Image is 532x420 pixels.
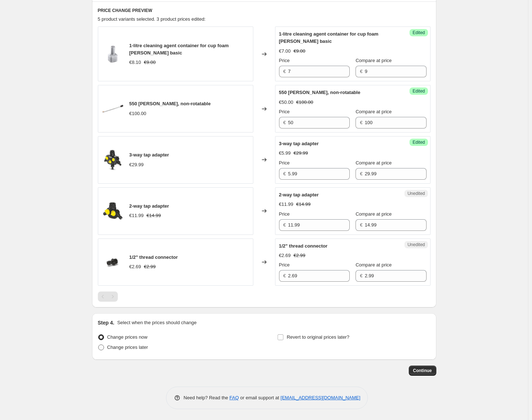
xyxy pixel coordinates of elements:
[283,273,286,278] span: €
[98,16,206,22] span: 5 product variants selected. 3 product prices edited:
[294,48,306,55] strike: €9.00
[294,252,306,259] strike: €2.99
[98,319,115,326] h2: Step 4.
[360,120,362,125] span: €
[356,160,392,166] span: Compare at price
[144,263,156,270] strike: €2.99
[279,192,319,197] span: 2-way tap adapter
[296,99,313,106] strike: €100.00
[129,101,211,106] span: 550 [PERSON_NAME], non-rotatable
[356,58,392,63] span: Compare at price
[98,8,431,13] h6: PRICE CHANGE PREVIEW
[279,90,361,95] span: 550 [PERSON_NAME], non-rotatable
[144,59,156,66] strike: €9.00
[412,30,425,36] span: Edited
[129,254,178,260] span: 1/2" thread connector
[107,344,148,350] span: Change prices later
[102,251,124,273] img: d2_23c6bd83-e3a8-464b-919f-b0f3ad2a2bc9_80x.jpg
[279,141,319,146] span: 3-way tap adapter
[360,171,362,176] span: €
[129,203,169,209] span: 2-way tap adapter
[129,263,141,270] div: €2.69
[146,212,161,219] strike: €14.99
[279,211,290,217] span: Price
[413,368,432,374] span: Continue
[409,366,436,376] button: Continue
[107,334,147,340] span: Change prices now
[117,319,196,326] p: Select when the prices should change
[356,262,392,268] span: Compare at price
[102,98,124,120] img: d2_c66e3b12-961f-411f-ae56-b78acd4ca731_80x.jpg
[279,58,290,63] span: Price
[283,69,286,74] span: €
[283,120,286,125] span: €
[279,48,291,55] div: €7.00
[279,243,328,249] span: 1/2" thread connector
[356,109,392,114] span: Compare at price
[407,191,425,196] span: Unedited
[102,200,124,222] img: d2_76b3db87-8bb7-4613-9af7-931fa396d77e_80x.jpg
[129,43,229,56] span: 1-litre cleaning agent container for cup foam [PERSON_NAME] basic
[102,149,124,171] img: d2_46ccecfb-5f6b-4a0f-a77a-3bdc18a7f7b8_80x.jpg
[102,43,124,65] img: d2_2075dc51-2013-4e7b-add8-7556d1129e44_80x.jpg
[279,262,290,268] span: Price
[287,334,349,340] span: Revert to original prices later?
[129,59,141,66] div: €8.10
[283,171,286,176] span: €
[412,88,425,94] span: Edited
[360,69,362,74] span: €
[294,150,308,157] strike: €29.99
[279,252,291,259] div: €2.69
[296,201,311,208] strike: €14.99
[98,291,118,302] nav: Pagination
[360,222,362,228] span: €
[356,211,392,217] span: Compare at price
[279,150,291,157] div: €5.99
[129,110,146,117] div: €100.00
[412,139,425,145] span: Edited
[407,242,425,248] span: Unedited
[360,273,362,278] span: €
[239,395,280,400] span: or email support at
[129,161,144,168] div: €29.99
[279,31,379,44] span: 1-litre cleaning agent container for cup foam [PERSON_NAME] basic
[279,99,294,106] div: €50.00
[229,395,239,400] a: FAQ
[279,160,290,166] span: Price
[279,201,294,208] div: €11.99
[129,212,144,219] div: €11.99
[129,152,169,158] span: 3-way tap adapter
[280,395,360,400] a: [EMAIL_ADDRESS][DOMAIN_NAME]
[283,222,286,228] span: €
[279,109,290,114] span: Price
[184,395,230,400] span: Need help? Read the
